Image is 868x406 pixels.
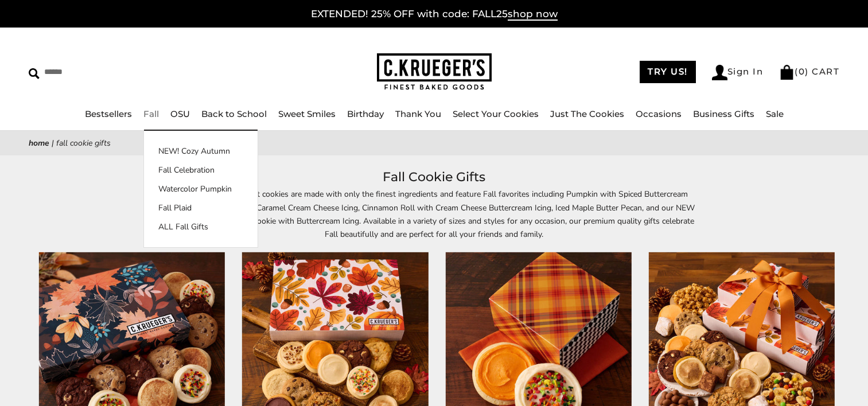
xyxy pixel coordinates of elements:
[29,136,839,150] nav: breadcrumbs
[712,65,764,80] a: Sign In
[174,189,695,239] span: Our delicious gourmet cookies are made with only the finest ingredients and feature Fall favorite...
[170,108,190,119] a: OSU
[144,202,258,214] a: Fall Plaid
[311,8,558,21] a: EXTENDED! 25% OFF with code: FALL25shop now
[144,183,258,195] a: Watercolor Pumpkin
[144,221,258,233] a: ALL Fall Gifts
[453,108,539,119] a: Select Your Cookies
[144,145,258,157] a: NEW! Cozy Autumn
[143,108,159,119] a: Fall
[550,108,624,119] a: Just The Cookies
[766,108,784,119] a: Sale
[377,53,492,91] img: C.KRUEGER'S
[278,108,336,119] a: Sweet Smiles
[508,8,558,21] span: shop now
[640,61,696,83] a: TRY US!
[636,108,682,119] a: Occasions
[46,167,822,188] h1: Fall Cookie Gifts
[799,66,805,77] span: 0
[347,108,384,119] a: Birthday
[779,66,839,77] a: (0) CART
[395,108,441,119] a: Thank You
[29,63,221,81] input: Search
[85,108,132,119] a: Bestsellers
[56,138,111,149] span: Fall Cookie Gifts
[201,108,267,119] a: Back to School
[52,138,54,149] span: |
[29,138,49,149] a: Home
[779,65,795,80] img: Bag
[712,65,727,80] img: Account
[693,108,754,119] a: Business Gifts
[29,68,40,79] img: Search
[144,164,258,176] a: Fall Celebration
